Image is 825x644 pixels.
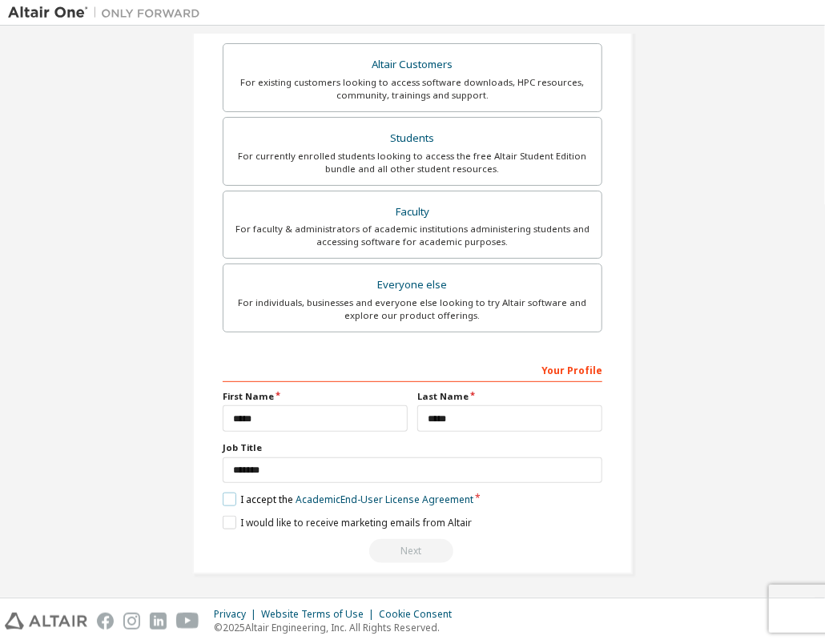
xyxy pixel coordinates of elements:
[176,613,199,630] img: youtube.svg
[233,54,592,76] div: Altair Customers
[223,390,408,403] label: First Name
[233,296,592,322] div: For individuals, businesses and everyone else looking to try Altair software and explore our prod...
[233,274,592,296] div: Everyone else
[223,441,602,454] label: Job Title
[417,390,602,403] label: Last Name
[97,613,114,630] img: facebook.svg
[5,613,87,630] img: altair_logo.svg
[296,493,473,506] a: Academic End-User License Agreement
[233,201,592,223] div: Faculty
[223,516,472,529] label: I would like to receive marketing emails from Altair
[223,539,602,563] div: Read and acccept EULA to continue
[261,608,379,621] div: Website Terms of Use
[123,613,140,630] img: instagram.svg
[233,127,592,150] div: Students
[214,608,261,621] div: Privacy
[223,356,602,382] div: Your Profile
[150,613,167,630] img: linkedin.svg
[379,608,461,621] div: Cookie Consent
[214,621,461,634] p: © 2025 Altair Engineering, Inc. All Rights Reserved.
[8,5,208,21] img: Altair One
[223,493,473,506] label: I accept the
[233,76,592,102] div: For existing customers looking to access software downloads, HPC resources, community, trainings ...
[233,223,592,248] div: For faculty & administrators of academic institutions administering students and accessing softwa...
[233,150,592,175] div: For currently enrolled students looking to access the free Altair Student Edition bundle and all ...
